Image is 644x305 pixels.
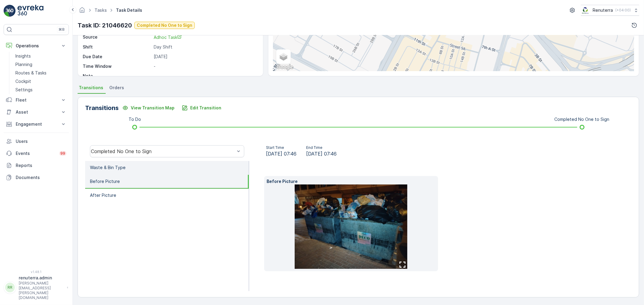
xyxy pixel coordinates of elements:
[115,7,143,13] span: Task Details
[95,8,107,13] a: Tasks
[266,145,296,150] p: Start Time
[85,103,119,112] p: Transitions
[4,94,69,106] button: Fleet
[275,63,295,71] img: Google
[16,121,57,127] p: Engagement
[16,109,57,115] p: Asset
[59,27,65,32] p: ⌘B
[4,106,69,118] button: Asset
[16,138,66,144] p: Users
[19,281,64,300] p: [PERSON_NAME][EMAIL_ADDRESS][PERSON_NAME][DOMAIN_NAME]
[267,178,436,184] p: Before Picture
[4,275,69,300] button: RRrenuterra.admin[PERSON_NAME][EMAIL_ADDRESS][PERSON_NAME][DOMAIN_NAME]
[154,34,257,40] a: Adhoc Task
[15,61,32,68] p: Planning
[16,162,66,168] p: Reports
[83,54,151,60] p: Due Date
[13,52,69,60] a: Insights
[266,150,296,157] span: [DATE] 07:46
[615,8,631,13] p: ( +04:00 )
[15,53,31,59] p: Insights
[109,85,124,91] span: Orders
[137,22,192,28] p: Completed No One to Sign
[593,7,613,13] p: Renuterra
[15,78,31,84] p: Cockpit
[90,178,120,184] p: Before Picture
[83,63,151,69] p: Time Window
[18,5,43,17] img: logo_light-DOdMpM7g.png
[4,270,69,274] span: v 1.48.1
[60,151,65,156] p: 99
[13,86,69,94] a: Settings
[555,116,610,122] p: Completed No One to Sign
[129,116,141,122] p: To Do
[275,63,295,71] a: Open this area in Google Maps (opens a new window)
[4,135,69,147] a: Users
[4,147,69,159] a: Events99
[4,171,69,184] a: Documents
[154,54,257,60] p: [DATE]
[83,34,151,40] p: Source
[295,184,407,269] img: 7287b548d0d9463b97da0ea7fac0a07b.jpeg
[4,5,16,17] img: logo
[16,97,57,103] p: Fleet
[19,275,64,281] p: renuterra.admin
[16,150,56,156] p: Events
[79,85,103,91] span: Transitions
[154,73,257,79] p: -
[119,103,178,113] button: View Transition Map
[154,63,257,69] p: -
[131,105,175,111] p: View Transition Map
[13,77,69,86] a: Cockpit
[134,22,195,29] button: Completed No One to Sign
[5,283,15,292] div: RR
[90,192,116,198] p: After Picture
[581,5,639,16] button: Renuterra(+04:00)
[306,150,337,157] span: [DATE] 07:46
[277,50,290,63] a: Layers
[15,70,46,76] p: Routes & Tasks
[306,145,337,150] p: End Time
[83,44,151,50] p: Shift
[178,103,225,113] button: Edit Transition
[581,7,590,14] img: Screenshot_2024-07-26_at_13.33.01.png
[15,87,33,93] p: Settings
[4,159,69,171] a: Reports
[13,69,69,77] a: Routes & Tasks
[79,9,85,14] a: Homepage
[83,73,151,79] p: Note
[16,175,66,181] p: Documents
[4,118,69,130] button: Engagement
[78,21,132,30] p: Task ID: 21046620
[16,43,57,49] p: Operations
[154,35,182,40] span: Adhoc Task
[154,44,257,50] p: Day Shift
[13,60,69,69] a: Planning
[4,40,69,52] button: Operations
[90,165,126,171] p: Waste & Bin Type
[91,149,235,154] div: Completed No One to Sign
[190,105,221,111] p: Edit Transition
